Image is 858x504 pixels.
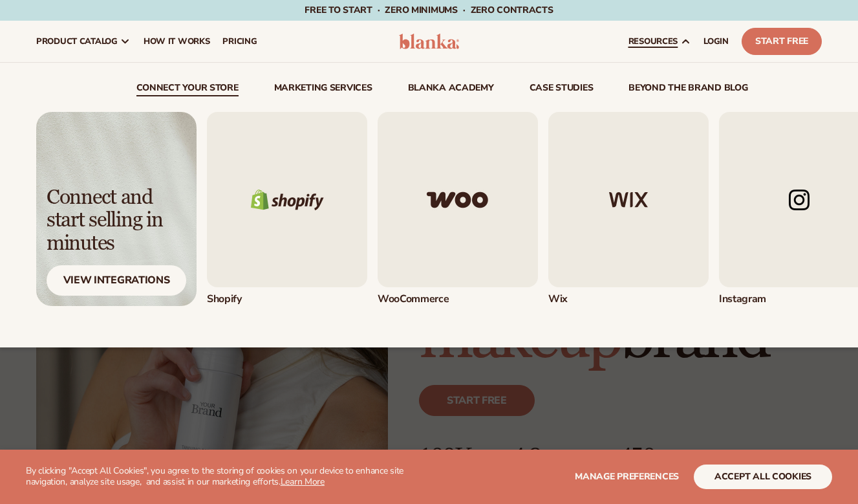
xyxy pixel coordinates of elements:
[575,465,679,489] button: Manage preferences
[216,21,263,62] a: pricing
[622,21,697,62] a: resources
[207,112,367,287] img: Shopify logo.
[575,470,679,483] span: Manage preferences
[548,112,709,306] div: 3 / 5
[378,112,538,287] img: Woo commerce logo.
[137,21,217,62] a: How It Works
[548,112,709,306] a: Wix logo. Wix
[399,34,460,49] img: logo
[694,465,832,489] button: accept all cookies
[408,83,494,96] a: Blanka Academy
[628,36,678,47] span: resources
[47,186,186,255] div: Connect and start selling in minutes
[30,21,137,62] a: product catalog
[548,292,709,306] div: Wix
[222,36,257,47] span: pricing
[47,265,186,296] div: View Integrations
[697,21,735,62] a: LOGIN
[36,36,118,47] span: product catalog
[36,112,197,306] img: Light background with shadow.
[281,476,325,488] a: Learn More
[136,83,239,96] a: connect your store
[274,83,372,96] a: Marketing services
[26,466,417,488] p: By clicking "Accept All Cookies", you agree to the storing of cookies on your device to enhance s...
[548,112,709,287] img: Wix logo.
[628,83,747,96] a: beyond the brand blog
[378,112,538,306] a: Woo commerce logo. WooCommerce
[378,292,538,306] div: WooCommerce
[36,112,197,306] a: Light background with shadow. Connect and start selling in minutes View Integrations
[144,36,210,47] span: How It Works
[530,83,594,96] a: case studies
[207,292,367,306] div: Shopify
[703,36,729,47] span: LOGIN
[305,4,553,16] span: Free to start · ZERO minimums · ZERO contracts
[207,112,367,306] a: Shopify logo. Shopify
[378,112,538,306] div: 2 / 5
[207,112,367,306] div: 1 / 5
[742,28,822,55] a: Start Free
